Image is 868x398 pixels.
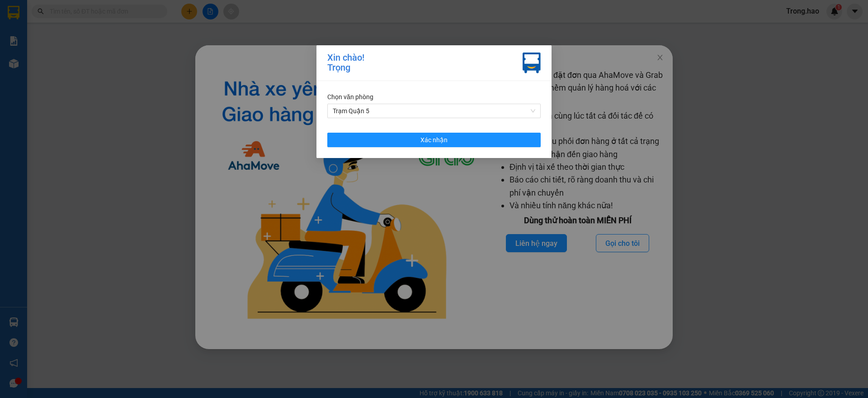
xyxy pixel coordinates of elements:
div: Xin chào! Trọng [327,53,364,73]
span: Xác nhận [420,135,448,145]
img: vxr-icon [523,53,541,73]
span: Trạm Quận 5 [333,104,535,118]
div: Chọn văn phòng [327,92,541,102]
button: Xác nhận [327,133,541,147]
